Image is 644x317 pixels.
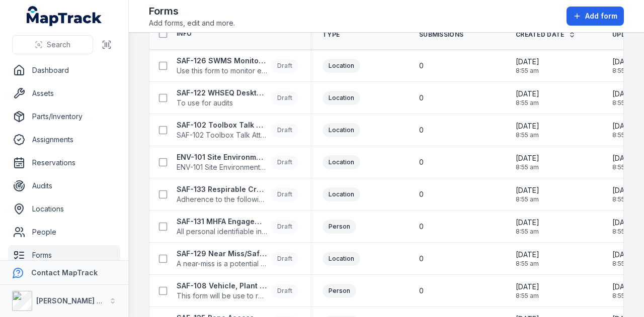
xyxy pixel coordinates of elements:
[8,130,120,150] a: Assignments
[612,185,636,195] span: [DATE]
[177,88,298,108] a: SAF-122 WHSEQ Desktop AuditTo use for auditsDraft
[177,66,267,76] span: Use this form to monitor effectiveness of SWMS
[177,281,298,301] a: SAF-108 Vehicle, Plant & Equipment Damage - Incident reportThis form will be use to report any in...
[177,291,267,301] span: This form will be use to report any incident related with Plant or Vehicles
[323,252,360,266] div: Location
[612,121,636,131] span: [DATE]
[516,31,576,39] a: Created Date
[271,220,298,234] div: Draft
[177,120,298,140] a: SAF-102 Toolbox Talk AttendanceSAF-102 Toolbox Talk AttendanceDraft
[271,155,298,169] div: Draft
[323,220,356,234] div: Person
[177,184,298,204] a: SAF-133 Respirable Crystalline Silica Site Inspection ChecklistAdherence to the following checks ...
[177,227,267,237] span: All personal identifiable information must be anonymised. This form is for internal statistical t...
[612,163,636,171] span: 8:55 am
[419,157,424,167] span: 0
[612,260,636,268] span: 8:55 am
[516,218,539,236] time: 25/09/2025, 8:55:02 am
[271,284,298,298] div: Draft
[612,99,636,107] span: 8:55 am
[567,7,624,26] button: Add form
[177,56,267,66] strong: SAF-126 SWMS Monitoring Record
[516,67,539,75] span: 8:55 am
[323,123,360,137] div: Location
[516,218,539,228] span: [DATE]
[8,153,120,173] a: Reservations
[612,185,636,203] time: 25/09/2025, 8:55:02 am
[419,61,424,71] span: 0
[612,153,636,163] span: [DATE]
[323,284,356,298] div: Person
[177,152,298,172] a: ENV-101 Site Environmental InspectionENV-101 Site Environmental InspectionDraft
[612,218,636,228] span: [DATE]
[516,153,539,171] time: 25/09/2025, 8:55:02 am
[47,40,70,50] span: Search
[419,286,424,296] span: 0
[8,222,120,242] a: People
[516,163,539,171] span: 8:55 am
[8,199,120,219] a: Locations
[177,120,267,130] strong: SAF-102 Toolbox Talk Attendance
[516,89,539,107] time: 25/09/2025, 8:55:02 am
[177,217,267,227] strong: SAF-131 MHFA Engagement Notice
[177,249,267,259] strong: SAF-129 Near Miss/Safety Concern/Environmental Concern Form
[516,282,539,292] span: [DATE]
[516,131,539,139] span: 8:55 am
[12,35,93,54] button: Search
[177,162,267,172] span: ENV-101 Site Environmental Inspection
[612,153,636,171] time: 25/09/2025, 8:55:02 am
[271,59,298,73] div: Draft
[612,228,636,236] span: 8:55 am
[585,11,617,21] span: Add form
[177,30,192,38] span: Info
[323,155,360,169] div: Location
[8,60,120,80] a: Dashboard
[516,57,539,75] time: 25/09/2025, 8:55:02 am
[612,218,636,236] time: 25/09/2025, 8:55:02 am
[612,250,636,260] span: [DATE]
[419,93,424,103] span: 0
[177,130,267,140] span: SAF-102 Toolbox Talk Attendance
[419,254,424,264] span: 0
[612,282,636,292] span: [DATE]
[8,245,120,265] a: Forms
[516,185,539,195] span: [DATE]
[516,250,539,260] span: [DATE]
[271,187,298,201] div: Draft
[516,185,539,203] time: 25/09/2025, 8:55:02 am
[612,89,636,107] time: 25/09/2025, 8:55:02 am
[36,296,166,305] strong: [PERSON_NAME] Asset Maintenance
[516,31,565,39] span: Created Date
[612,250,636,268] time: 25/09/2025, 8:55:02 am
[177,194,267,204] span: Adherence to the following checks ensure that the proposed works are in accordance with "The Work...
[323,91,360,105] div: Location
[271,123,298,137] div: Draft
[612,57,636,75] time: 25/09/2025, 8:55:02 am
[177,217,298,237] a: SAF-131 MHFA Engagement NoticeAll personal identifiable information must be anonymised. This form...
[516,153,539,163] span: [DATE]
[177,56,298,76] a: SAF-126 SWMS Monitoring RecordUse this form to monitor effectiveness of SWMSDraft
[8,176,120,196] a: Audits
[516,282,539,300] time: 25/09/2025, 8:55:02 am
[516,57,539,67] span: [DATE]
[612,292,636,300] span: 8:55 am
[27,6,102,26] a: MapTrack
[419,125,424,135] span: 0
[419,189,424,199] span: 0
[149,4,235,18] h2: Forms
[612,282,636,300] time: 25/09/2025, 8:55:02 am
[612,89,636,99] span: [DATE]
[612,121,636,139] time: 25/09/2025, 8:55:02 am
[612,57,636,67] span: [DATE]
[177,281,267,291] strong: SAF-108 Vehicle, Plant & Equipment Damage - Incident report
[419,222,424,232] span: 0
[8,83,120,103] a: Assets
[612,131,636,139] span: 8:55 am
[516,99,539,107] span: 8:55 am
[177,259,267,269] span: A near-miss is a potential hazard or incident in which no property was damaged and no personal in...
[323,31,340,39] span: Type
[31,268,98,277] strong: Contact MapTrack
[516,89,539,99] span: [DATE]
[516,260,539,268] span: 8:55 am
[177,88,267,98] strong: SAF-122 WHSEQ Desktop Audit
